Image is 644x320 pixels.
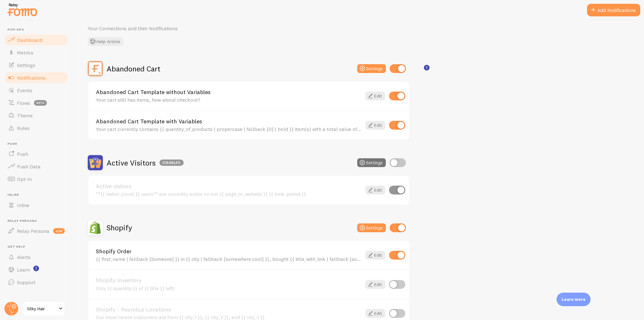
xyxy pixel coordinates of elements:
[8,142,69,146] span: Push
[4,251,69,263] a: Alerts
[8,193,69,197] span: Inline
[4,34,69,46] a: Dashboard
[17,87,32,93] span: Events
[365,251,385,260] a: Edit
[33,266,39,271] svg: <p>Watch New Feature Tutorials!</p>
[4,225,69,237] a: Relay Persona new
[107,64,160,74] h2: Abandoned Cart
[88,37,123,46] button: Help Article
[159,160,184,166] div: Disabled
[96,249,362,254] a: Shopify Order
[365,186,385,194] a: Edit
[4,122,69,134] a: Rules
[96,97,362,103] div: Your cart still has items, how about checkout?
[8,28,69,32] span: Pop-ups
[357,223,386,232] button: Settings
[96,314,362,320] div: Our most recent customers are from {{ city_1 }}, {{ city_2 }}, and {{ city_3 }}
[17,254,31,260] span: Alerts
[4,173,69,185] a: Opt-In
[107,223,132,233] h2: Shopify
[17,112,33,119] span: Theme
[357,158,386,167] button: Settings
[96,126,362,132] div: Your cart currently contains {{ quantity_of_products | propercase | fallback [0] | bold }} item(s...
[88,61,103,76] img: Abandoned Cart
[357,64,386,73] button: Settings
[17,62,35,68] span: Settings
[17,125,30,131] span: Rules
[7,2,38,18] img: fomo-relay-logo-orange.svg
[4,199,69,211] a: Inline
[17,267,30,273] span: Learn
[4,97,69,109] a: Flows beta
[4,160,69,173] a: Push Data
[4,109,69,122] a: Theme
[424,65,430,70] svg: <p>🛍️ For Shopify Users</p><p>To use the <strong>Abandoned Cart with Variables</strong> template,...
[88,155,103,170] img: Active Visitors
[365,309,385,318] a: Edit
[562,296,586,302] p: Learn more
[96,278,362,283] a: Shopify Inventory
[17,202,29,208] span: Inline
[17,100,30,106] span: Flows
[17,279,36,285] span: Support
[17,176,32,182] span: Opt-In
[17,49,33,56] span: Metrics
[557,293,591,306] div: Learn more
[365,121,385,130] a: Edit
[27,305,57,312] span: Silky Hair
[53,228,65,234] span: new
[4,59,69,71] a: Settings
[23,301,65,316] a: Silky Hair
[96,89,362,95] a: Abandoned Cart Template without Variables
[4,71,69,84] a: Notifications
[8,245,69,249] span: Get Help
[17,228,49,234] span: Relay Persona
[17,37,42,43] span: Dashboard
[365,92,385,100] a: Edit
[96,183,362,189] a: Active visitors
[96,285,362,291] div: Only {{ quantity }} of {{ title }} left!
[107,158,184,168] h2: Active Visitors
[4,148,69,160] a: Push
[4,84,69,97] a: Events
[4,263,69,276] a: Learn
[4,46,69,59] a: Metrics
[17,75,46,81] span: Notifications
[96,307,362,312] a: Shopify - Roundup Locations
[17,151,28,157] span: Push
[88,220,103,235] img: Shopify
[17,163,41,170] span: Push Data
[96,119,362,124] a: Abandoned Cart Template with Variables
[8,219,69,223] span: Relay Persona
[4,276,69,289] a: Support
[96,191,362,197] div: **{{ visitor_count }} users** are currently active on our {{ page_or_website }} {{ time_period }}
[88,25,239,32] p: Your Connections and their Notifications
[96,256,362,262] div: {{ first_name | fallback [Someone] }} in {{ city | fallback [somewhere cool] }}, bought {{ title_...
[365,280,385,289] a: Edit
[34,100,47,106] span: beta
